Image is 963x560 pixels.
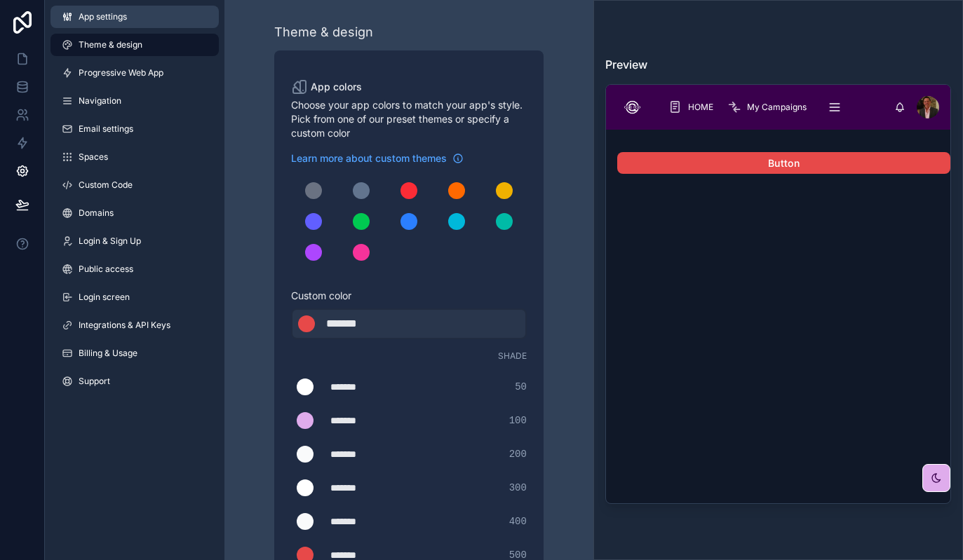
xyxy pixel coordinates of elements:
span: Spaces [79,151,108,163]
span: App colors [311,80,362,94]
span: App settings [79,11,127,22]
a: Public access [50,258,219,280]
a: Email settings [50,118,219,140]
a: Login & Sign Up [50,230,219,252]
span: Email settings [79,123,133,135]
span: 50 [515,380,527,394]
a: App settings [50,6,219,28]
span: Domains [79,207,114,219]
a: Theme & design [50,34,219,56]
a: Domains [50,202,219,224]
a: Progressive Web App [50,62,219,84]
h3: Preview [605,56,951,73]
span: 200 [509,447,527,461]
span: 100 [509,414,527,428]
span: Integrations & API Keys [79,320,170,331]
span: My Campaigns [747,102,807,113]
span: 300 [509,481,527,495]
span: Theme & design [79,39,142,50]
span: Public access [79,264,133,275]
a: Custom Code [50,174,219,196]
button: Button [617,152,950,175]
a: Learn more about custom themes [291,151,464,165]
img: App logo [617,96,647,118]
a: Login screen [50,286,219,308]
a: HOME [664,95,723,120]
span: Navigation [79,95,121,107]
span: Custom Code [79,179,133,191]
span: Support [79,376,110,387]
div: Theme & design [274,22,373,42]
span: Choose your app colors to match your app's style. Pick from one of our preset themes or specify a... [291,98,527,140]
a: Navigation [50,90,219,112]
span: 400 [509,514,527,528]
a: Support [50,370,219,392]
span: Login screen [79,292,130,303]
a: Spaces [50,146,219,168]
span: Progressive Web App [79,67,163,78]
span: Custom color [291,289,516,303]
a: Billing & Usage [50,342,219,364]
span: Billing & Usage [79,348,137,359]
span: HOME [688,102,713,113]
span: Shade [498,350,527,362]
a: Integrations & API Keys [50,314,219,336]
span: Learn more about custom themes [291,151,447,165]
div: scrollable content [659,92,894,123]
a: My Campaigns [723,95,816,120]
span: Login & Sign Up [79,235,141,247]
